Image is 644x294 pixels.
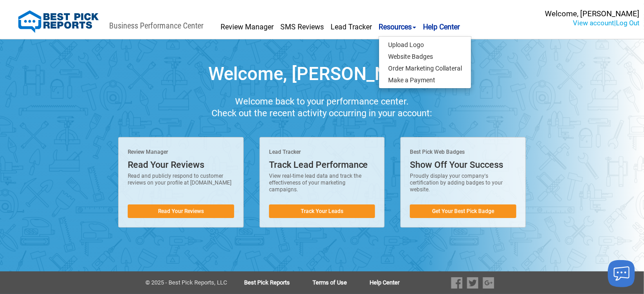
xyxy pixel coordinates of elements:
a: Read Your Reviews [128,204,234,218]
a: Get Your Best Pick Badge [410,204,516,218]
a: Make a Payment [379,74,471,86]
div: | [545,19,639,28]
a: Order Marketing Collateral [379,62,471,74]
p: Proudly display your company's certification by adding badges to your website. [410,173,516,193]
img: Best Pick Reports Logo [18,10,99,33]
p: View real-time lead data and track the effectiveness of your marketing campaigns. [269,173,375,193]
div: Lead Tracker [269,147,375,157]
a: Track Your Leads [269,204,375,218]
a: Terms of Use [313,280,370,286]
div: Best Pick Web Badges [410,147,516,157]
a: Review Manager [221,7,274,36]
a: Website Badges [379,51,471,62]
div: Show Off Your Success [410,160,516,170]
a: Upload Logo [379,39,471,51]
a: Log Out [616,19,639,27]
div: Read Your Reviews [128,160,234,170]
p: Read and publicly respond to customer reviews on your profile at [DOMAIN_NAME] [128,173,234,186]
a: Help Center [370,280,400,286]
a: SMS Reviews [280,7,324,36]
button: Launch chat [608,260,635,287]
a: Best Pick Reports [245,280,313,286]
div: © 2025 - Best Pick Reports, LLC [145,280,234,286]
a: View account [573,19,614,27]
div: Review Manager [128,147,234,157]
a: Resources [379,7,416,36]
div: Track Lead Performance [269,160,375,170]
a: Lead Tracker [331,7,372,36]
a: Help Center [423,7,460,36]
div: Welcome, [PERSON_NAME] [545,9,639,19]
